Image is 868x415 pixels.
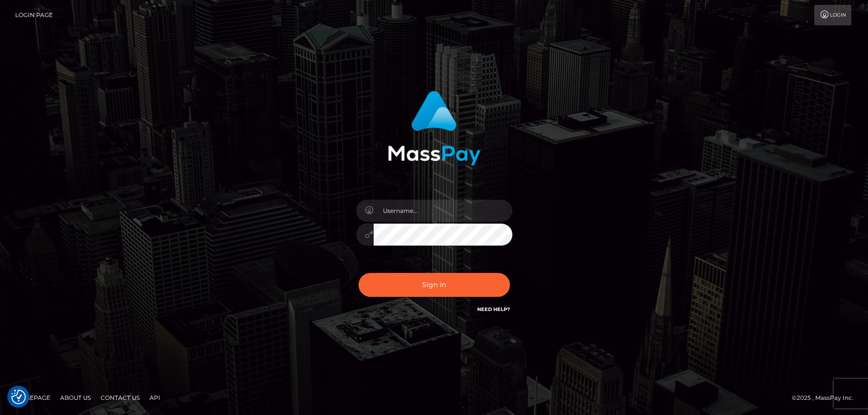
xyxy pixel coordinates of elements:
a: Need Help? [477,306,510,312]
img: MassPay Login [388,91,481,166]
a: Login [814,5,851,25]
button: Consent Preferences [11,390,26,404]
button: Sign in [359,273,510,297]
a: Contact Us [97,390,144,405]
input: Username... [374,200,512,222]
a: About Us [56,390,95,405]
a: Login Page [15,5,53,25]
div: © 2025 , MassPay Inc. [792,393,861,403]
img: Revisit consent button [11,390,26,404]
a: API [146,390,164,405]
a: Homepage [11,390,54,405]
